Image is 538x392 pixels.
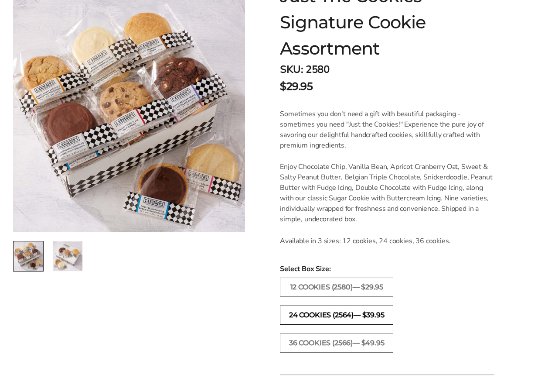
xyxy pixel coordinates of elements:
[280,306,393,325] label: 24 COOKIES (2564)— $39.95
[280,79,313,94] span: $29.95
[280,236,494,246] p: Available in 3 sizes: 12 cookies, 24 cookies, 36 cookies.
[280,334,393,353] label: 36 COOKIES (2566)— $49.95
[7,359,90,385] iframe: Sign Up via Text for Offers
[280,162,494,224] p: Enjoy Chocolate Chip, Vanilla Bean, Apricot Cranberry Oat, Sweet & Salty Peanut Butter, Belgian T...
[280,264,494,274] span: Select Box Size:
[280,109,494,151] p: Sometimes you don't need a gift with beautiful packaging - sometimes you need "Just the Cookies!"...
[14,241,43,271] img: Just The Cookies - Signature Cookie Assortment
[306,62,329,76] span: 2580
[52,241,83,272] a: 2 / 2
[280,62,303,76] strong: SKU:
[53,241,82,271] img: Just The Cookies - Signature Cookie Assortment
[280,278,393,297] label: 12 COOKIES (2580)— $29.95
[13,241,44,272] a: 1 / 2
